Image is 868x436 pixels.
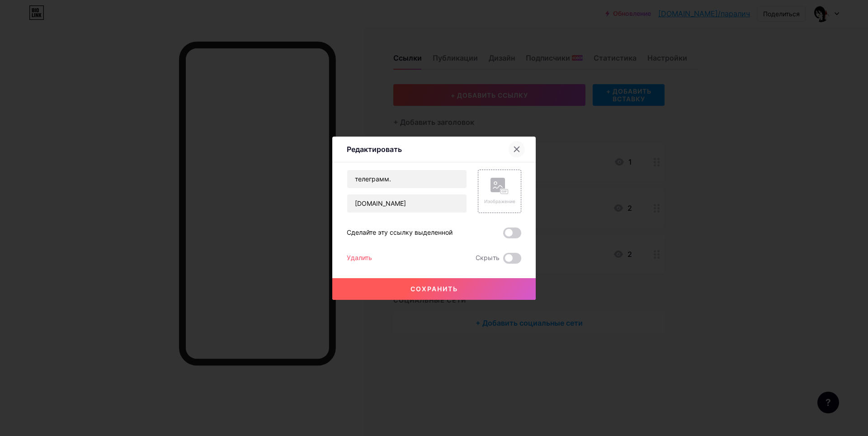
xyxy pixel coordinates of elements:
ya-tr-span: Изображение [484,199,515,204]
ya-tr-span: Сделайте эту ссылку выделенной [347,228,453,236]
ya-tr-span: Сохранить [410,285,458,293]
button: Сохранить [332,278,536,300]
input: Название [347,170,467,188]
ya-tr-span: Удалить [347,254,372,261]
ya-tr-span: Скрыть [476,254,500,261]
input: URL -адрес [347,194,467,213]
ya-tr-span: Редактировать [347,145,402,154]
